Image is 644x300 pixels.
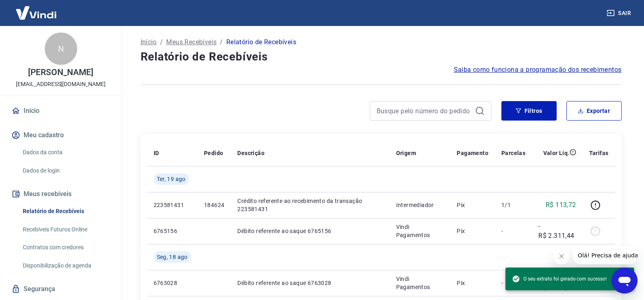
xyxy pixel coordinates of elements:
[204,201,224,209] p: 184624
[166,37,217,47] a: Meus Recebíveis
[226,37,296,47] p: Relatório de Recebíveis
[237,197,383,213] p: Crédito referente ao recebimento da transação 223581431
[10,280,112,298] a: Segurança
[237,227,383,235] p: Débito referente ao saque 6765156
[45,32,77,65] div: N
[573,246,637,264] iframe: Mensagem da empresa
[566,101,622,121] button: Exportar
[546,200,576,210] p: R$ 113,72
[538,221,576,241] p: -R$ 2.311,44
[543,149,570,157] p: Valor Líq.
[396,275,444,291] p: Vindi Pagamentos
[605,6,634,21] button: Sair
[396,201,444,209] p: Intermediador
[160,37,163,47] p: /
[396,223,444,239] p: Vindi Pagamentos
[20,162,112,179] a: Dados de login
[157,253,188,261] span: Seg, 18 ago
[501,101,557,121] button: Filtros
[501,279,525,287] p: -
[20,221,112,238] a: Recebíveis Futuros Online
[204,149,223,157] p: Pedido
[154,149,159,157] p: ID
[154,201,191,209] p: 223581431
[20,239,112,256] a: Contratos com credores
[501,227,525,235] p: -
[237,279,383,287] p: Débito referente ao saque 6763028
[553,248,570,264] iframe: Fechar mensagem
[589,149,609,157] p: Tarifas
[512,275,607,283] span: O seu extrato foi gerado com sucesso!
[454,65,622,75] a: Saiba como funciona a programação dos recebimentos
[501,201,525,209] p: 1/1
[20,203,112,220] a: Relatório de Recebíveis
[457,227,488,235] p: Pix
[396,149,416,157] p: Origem
[237,149,265,157] p: Descrição
[10,126,112,144] button: Meu cadastro
[141,37,157,47] a: Início
[5,6,68,12] span: Olá! Precisa de ajuda?
[154,279,191,287] p: 6763028
[501,149,525,157] p: Parcelas
[611,268,637,294] iframe: Botão para abrir a janela de mensagens
[10,102,112,120] a: Início
[20,257,112,274] a: Disponibilização de agenda
[457,279,488,287] p: Pix
[157,175,186,183] span: Ter, 19 ago
[154,227,191,235] p: 6765156
[16,80,106,88] p: [EMAIL_ADDRESS][DOMAIN_NAME]
[10,185,112,203] button: Meus recebíveis
[457,149,488,157] p: Pagamento
[457,201,488,209] p: Pix
[28,68,93,77] p: [PERSON_NAME]
[141,49,622,65] h4: Relatório de Recebíveis
[10,0,63,25] img: Vindi
[20,144,112,161] a: Dados da conta
[220,37,223,47] p: /
[377,105,472,117] input: Busque pelo número do pedido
